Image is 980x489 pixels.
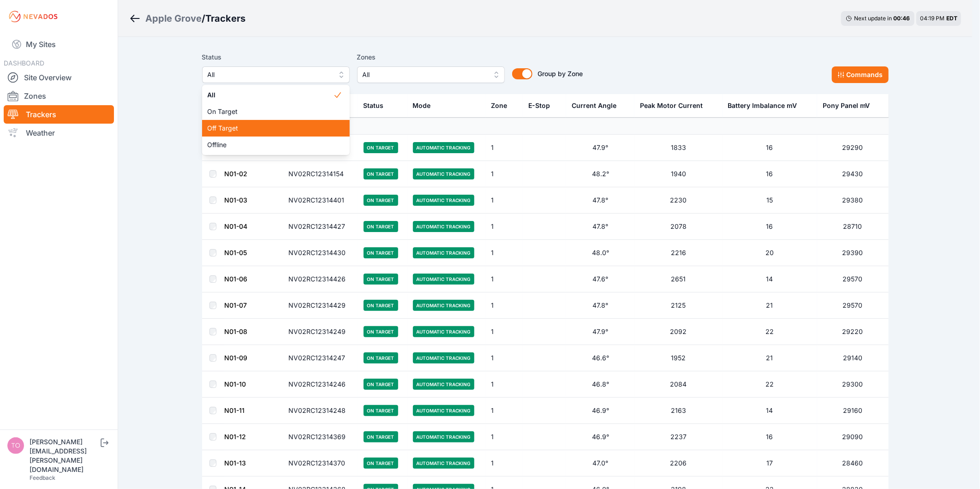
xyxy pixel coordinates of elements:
[208,140,333,149] span: Offline
[202,85,350,155] div: All
[208,107,333,116] span: On Target
[208,69,331,80] span: All
[202,66,350,83] button: All
[208,90,333,100] span: All
[208,124,333,133] span: Off Target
